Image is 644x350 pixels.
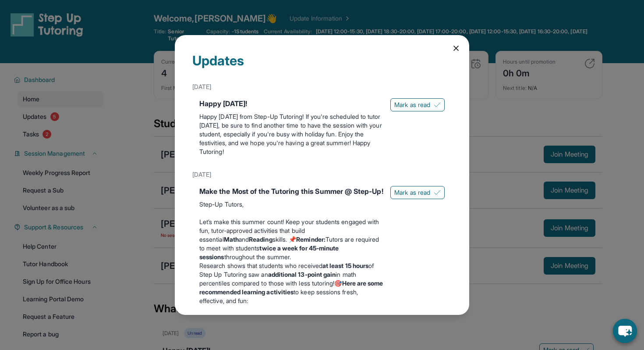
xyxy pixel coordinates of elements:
strong: Reminder: [296,236,326,243]
strong: additional 13-point gain [268,271,336,278]
div: Updates [192,53,452,79]
p: Happy [DATE] from Step-Up Tutoring! If you're scheduled to tutor [DATE], be sure to find another ... [199,112,383,156]
span: Mark as read [394,188,430,197]
img: Mark as read [434,101,441,108]
strong: Reading [249,236,272,243]
div: Happy [DATE]! [199,98,383,109]
span: Mark as read [394,100,430,109]
strong: Math: [199,314,216,322]
div: [DATE] [192,79,452,95]
img: Mark as read [434,189,441,196]
p: Research shows that students who received of Step Up Tutoring saw an in math percentiles compared... [199,261,383,305]
strong: at least 15 hours [322,262,368,269]
button: chat-button [613,319,637,343]
strong: twice a week for 45-minute sessions [199,244,339,261]
button: Mark as read [390,186,445,199]
strong: Math [224,236,239,243]
button: Mark as read [390,98,445,111]
p: Step-Up Tutors, [199,200,383,209]
p: Let’s make this summer count! Keep your students engaged with fun, tutor-approved activities that... [199,218,383,261]
div: Make the Most of the Tutoring this Summer @ Step-Up! [199,186,383,196]
div: [DATE] [192,167,452,182]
